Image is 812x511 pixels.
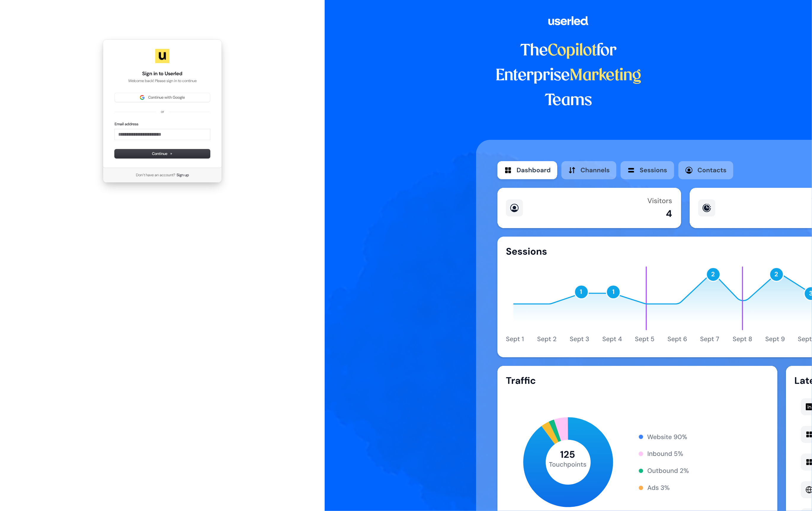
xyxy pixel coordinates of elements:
[570,68,641,84] span: Marketing
[136,172,175,178] span: Don’t have an account?
[140,95,145,100] img: Sign in with Google
[155,49,169,63] img: Userled
[115,78,210,84] p: Welcome back! Please sign in to continue
[152,151,173,156] span: Continue
[548,43,597,59] span: Copilot
[115,149,210,158] button: Continue
[115,121,138,127] label: Email address
[115,93,210,102] button: Sign in with GoogleContinue with Google
[115,70,210,77] h1: Sign in to Userled
[161,109,164,114] p: or
[148,95,185,100] span: Continue with Google
[476,39,661,113] h1: The for Enterprise Teams
[177,172,189,178] a: Sign up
